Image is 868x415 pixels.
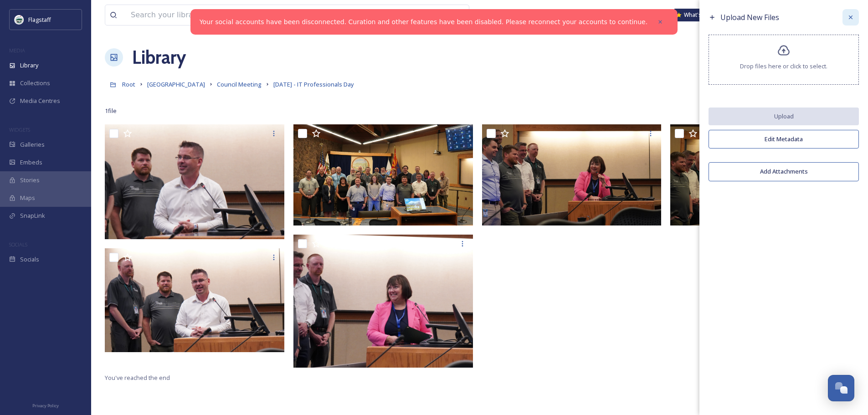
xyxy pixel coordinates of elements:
span: Socials [20,255,39,264]
span: SOCIALS [9,241,27,248]
img: DSC06174_edit.JPG [105,124,284,239]
button: Add Attachments [709,162,859,181]
span: Stories [20,176,40,184]
img: DSC06141.JPG [670,124,850,225]
a: Privacy Policy [32,400,59,410]
a: Council Meeting [217,79,262,90]
span: Root [122,80,135,88]
span: You've reached the end [105,374,170,382]
span: Flagstaff [28,15,51,24]
a: [DATE] - IT Professionals Day [273,79,354,90]
a: Root [122,79,135,90]
button: Open Chat [828,375,854,401]
span: Drop files here or click to select. [740,62,827,71]
button: Edit Metadata [709,130,859,149]
span: [GEOGRAPHIC_DATA] [147,80,205,88]
span: Council Meeting [217,80,262,88]
span: Collections [20,79,50,87]
a: [GEOGRAPHIC_DATA] [147,79,205,90]
img: DSC06155_edit.JPG [293,235,473,368]
a: Library [132,44,186,71]
input: Search your library [126,5,378,25]
span: Galleries [20,140,45,149]
span: Media Centres [20,97,60,105]
span: WIDGETS [9,126,30,133]
span: Library [20,61,38,70]
span: Privacy Policy [32,403,59,409]
span: Upload New Files [720,12,779,22]
a: Your social accounts have been disconnected. Curation and other features have been disabled. Plea... [200,17,647,27]
img: images%20%282%29.jpeg [15,15,24,24]
img: DSC06161.JPG [293,124,473,225]
span: Maps [20,194,35,202]
span: SnapLink [20,211,45,220]
span: [DATE] - IT Professionals Day [273,80,354,88]
a: What's New [674,9,719,21]
img: DSC06169_edit.JPG [105,248,284,352]
span: MEDIA [9,47,25,54]
button: Upload [709,108,859,125]
img: DSC06145.JPG [482,124,662,225]
a: View all files [411,6,464,24]
span: 1 file [105,107,117,115]
span: Embeds [20,158,42,167]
